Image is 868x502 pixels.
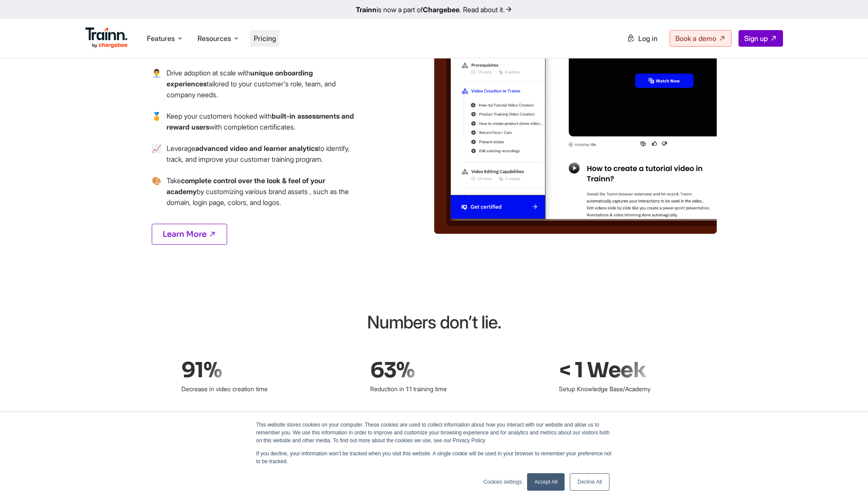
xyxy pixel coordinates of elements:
span: → [152,111,161,143]
p: Drive adoption at scale with tailored to your customer's role, team, and company needs. [167,68,361,100]
img: Trainn Logo [85,27,128,48]
span: Features [147,34,175,43]
b: Trainn [356,5,377,14]
p: Reduction in 1:1 training time [370,382,497,396]
span: Sign up [744,34,768,43]
a: Pricing [254,34,276,43]
a: Book a demo [670,30,732,47]
a: Learn More [152,224,227,245]
b: 63% [370,359,416,382]
b: 91% [181,359,224,382]
p: Decrease in video creation time [181,382,308,396]
a: Log in [622,31,663,46]
a: Decline All [570,473,609,491]
p: Keep your customers hooked with with completion certificates. [167,111,361,133]
p: If you decline, your information won’t be tracked when you visit this website. A single cookie wi... [256,450,612,465]
span: Resources [197,34,231,43]
div: Numbers don’t lie. [231,309,637,335]
b: complete control over the look & feel of your academy [167,176,325,196]
span: Book a demo [675,34,716,43]
span: → [152,143,161,175]
p: This website stores cookies on your computer. These cookies are used to collect information about... [256,421,612,444]
b: advanced video and learner analytics [195,144,318,153]
span: Log in [638,34,657,43]
span: → [152,175,161,219]
b: Chargebee [423,5,460,14]
b: unique onboarding experiences [167,68,313,88]
p: Leverage to identify, track, and improve your customer training program. [167,143,361,165]
b: < 1 Week [559,359,647,382]
span: → [152,68,161,111]
a: Accept All [527,473,565,491]
b: built-in assessments and reward users [167,112,354,131]
a: Cookies settings [483,478,522,486]
a: Sign up [739,30,783,47]
p: Setup Knowledge Base/Academy [559,382,685,396]
p: Take by customizing various brand assets , such as the domain, login page, colors, and logos. [167,175,361,208]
